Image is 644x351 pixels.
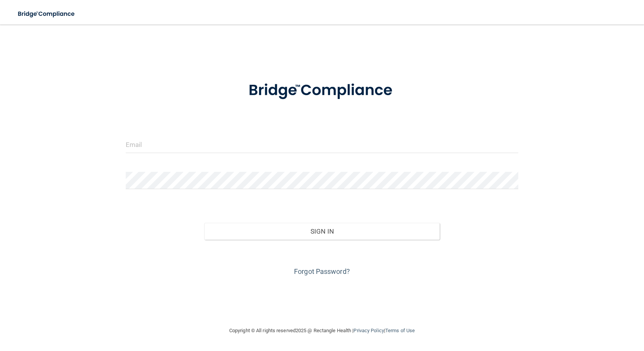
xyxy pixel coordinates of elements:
[294,267,350,275] a: Forgot Password?
[204,223,440,240] button: Sign In
[385,328,415,333] a: Terms of Use
[126,136,518,153] input: Email
[353,328,384,333] a: Privacy Policy
[11,6,82,22] img: bridge_compliance_login_screen.278c3ca4.svg
[182,318,462,343] div: Copyright © All rights reserved 2025 @ Rectangle Health | |
[233,71,411,110] img: bridge_compliance_login_screen.278c3ca4.svg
